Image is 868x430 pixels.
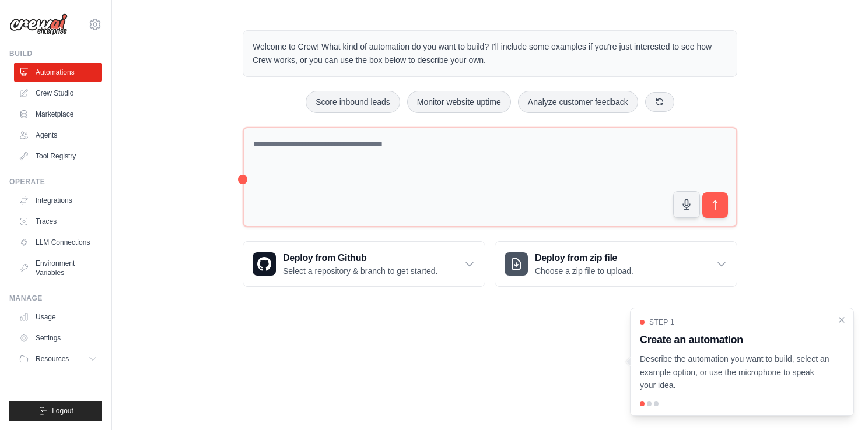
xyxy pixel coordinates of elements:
button: Analyze customer feedback [518,91,638,113]
p: Select a repository & branch to get started. [283,265,437,277]
p: Choose a zip file to upload. [535,265,633,277]
div: Manage [9,294,102,303]
span: Logout [52,406,73,415]
p: Describe the automation you want to build, select an example option, or use the microphone to spe... [640,353,830,392]
a: Settings [14,329,102,347]
a: Environment Variables [14,254,102,282]
div: Operate [9,177,102,186]
h3: Create an automation [640,332,830,348]
iframe: Chat Widget [810,374,868,430]
p: Welcome to Crew! What kind of automation do you want to build? I'll include some examples if you'... [253,40,727,67]
div: Build [9,49,102,58]
a: Agents [14,126,102,144]
a: Integrations [14,191,102,210]
h3: Deploy from zip file [535,251,633,265]
h3: Deploy from Github [283,251,437,265]
a: Traces [14,212,102,231]
img: Logo [9,13,68,36]
a: Marketplace [14,105,102,124]
span: Resources [36,354,69,364]
button: Logout [9,401,102,421]
button: Score inbound leads [306,91,400,113]
span: Step 1 [649,318,674,327]
a: Automations [14,63,102,82]
a: LLM Connections [14,233,102,252]
button: Monitor website uptime [407,91,511,113]
a: Tool Registry [14,147,102,165]
a: Usage [14,308,102,326]
button: Resources [14,350,102,368]
button: Close walkthrough [837,315,846,325]
a: Crew Studio [14,84,102,103]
